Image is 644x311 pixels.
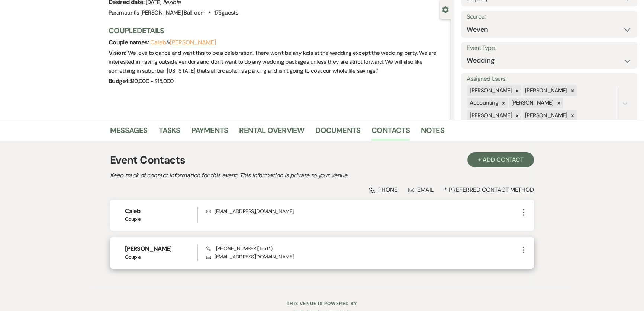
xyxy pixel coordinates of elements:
p: [EMAIL_ADDRESS][DOMAIN_NAME] [206,207,519,215]
span: $10,000 - $15,000 [130,77,174,85]
a: Tasks [159,124,180,141]
button: Caleb [150,39,166,45]
span: Couple [125,253,197,261]
div: Accounting [467,98,499,108]
label: Source: [467,12,632,22]
div: Email [408,186,434,194]
div: * Preferred Contact Method [110,186,534,194]
span: " We love to dance and want this to be a celebration. There won’t be any kids at the wedding exce... [109,49,436,74]
div: [PERSON_NAME] [467,110,513,121]
h3: Couple Details [109,25,443,36]
h1: Event Contacts [110,152,185,168]
span: 175 guests [214,9,238,16]
span: Couple names: [109,38,150,46]
a: Payments [191,124,228,141]
label: Assigned Users: [467,74,632,85]
button: Close lead details [442,6,449,13]
span: Paramount's [PERSON_NAME] Ballroom [109,9,205,16]
span: Couple [125,215,197,223]
a: Notes [421,124,444,141]
a: Messages [110,124,148,141]
a: Documents [315,124,360,141]
div: [PERSON_NAME] [523,85,569,96]
h6: Caleb [125,207,197,215]
button: [PERSON_NAME] [170,39,216,45]
label: Event Type: [467,43,632,54]
a: Rental Overview [239,124,304,141]
span: Budget: [109,77,130,85]
button: + Add Contact [467,152,534,167]
a: Contacts [371,124,410,141]
span: & [150,39,216,46]
div: Phone [369,186,397,194]
span: Vision: [109,49,126,57]
p: [EMAIL_ADDRESS][DOMAIN_NAME] [206,253,519,261]
h2: Keep track of contact information for this event. This information is private to your venue. [110,171,534,180]
div: [PERSON_NAME] [509,98,555,108]
div: [PERSON_NAME] [467,85,513,96]
h6: [PERSON_NAME] [125,245,197,253]
div: [PERSON_NAME] [523,110,569,121]
span: [PHONE_NUMBER] (Text*) [206,245,272,252]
